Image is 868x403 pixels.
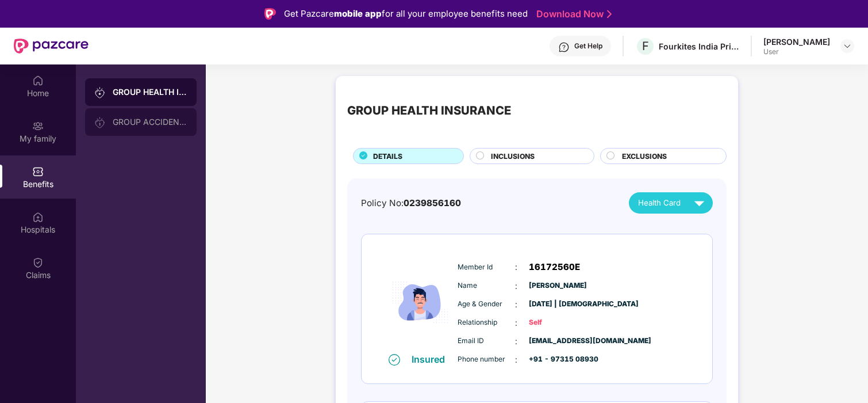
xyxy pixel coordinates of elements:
div: Fourkites India Private Limited [659,41,739,52]
img: svg+xml;base64,PHN2ZyBpZD0iSGVscC0zMngzMiIgeG1sbnM9Imh0dHA6Ly93d3cudzMub3JnLzIwMDAvc3ZnIiB3aWR0aD... [558,41,570,53]
span: : [515,298,517,311]
img: icon [386,252,455,353]
img: Stroke [607,8,612,20]
img: svg+xml;base64,PHN2ZyBpZD0iQ2xhaW0iIHhtbG5zPSJodHRwOi8vd3d3LnczLm9yZy8yMDAwL3N2ZyIgd2lkdGg9IjIwIi... [32,257,44,268]
div: GROUP HEALTH INSURANCE [113,86,187,98]
span: [EMAIL_ADDRESS][DOMAIN_NAME] [529,336,586,347]
span: 16172560E [529,260,580,274]
span: : [515,317,517,329]
div: GROUP HEALTH INSURANCE [347,101,511,120]
span: : [515,335,517,348]
span: Email ID [458,336,515,347]
span: Age & Gender [458,299,515,310]
div: [PERSON_NAME] [763,36,830,47]
img: New Pazcare Logo [14,39,89,54]
span: EXCLUSIONS [622,151,667,162]
div: Insured [412,353,452,365]
span: Health Card [638,197,681,209]
span: [PERSON_NAME] [529,280,586,291]
img: svg+xml;base64,PHN2ZyBpZD0iSG9zcGl0YWxzIiB4bWxucz0iaHR0cDovL3d3dy53My5vcmcvMjAwMC9zdmciIHdpZHRoPS... [32,211,44,223]
div: Get Pazcare for all your employee benefits need [284,7,528,21]
a: Download Now [536,8,608,20]
span: : [515,261,517,273]
span: 0239856160 [404,197,461,208]
img: svg+xml;base64,PHN2ZyB3aWR0aD0iMjAiIGhlaWdodD0iMjAiIHZpZXdCb3g9IjAgMCAyMCAyMCIgZmlsbD0ibm9uZSIgeG... [94,87,106,98]
img: svg+xml;base64,PHN2ZyB3aWR0aD0iMjAiIGhlaWdodD0iMjAiIHZpZXdCb3g9IjAgMCAyMCAyMCIgZmlsbD0ibm9uZSIgeG... [94,117,106,128]
span: DETAILS [373,151,402,162]
img: svg+xml;base64,PHN2ZyBpZD0iQmVuZWZpdHMiIHhtbG5zPSJodHRwOi8vd3d3LnczLm9yZy8yMDAwL3N2ZyIgd2lkdGg9Ij... [32,166,44,177]
button: Health Card [629,192,713,214]
span: +91 - 97315 08930 [529,354,586,365]
span: Relationship [458,317,515,328]
img: svg+xml;base64,PHN2ZyB4bWxucz0iaHR0cDovL3d3dy53My5vcmcvMjAwMC9zdmciIHdpZHRoPSIxNiIgaGVpZ2h0PSIxNi... [389,354,400,366]
div: Policy No: [361,196,461,210]
span: Name [458,280,515,291]
img: svg+xml;base64,PHN2ZyBpZD0iSG9tZSIgeG1sbnM9Imh0dHA6Ly93d3cudzMub3JnLzIwMDAvc3ZnIiB3aWR0aD0iMjAiIG... [32,75,44,86]
img: svg+xml;base64,PHN2ZyBpZD0iRHJvcGRvd24tMzJ4MzIiIHhtbG5zPSJodHRwOi8vd3d3LnczLm9yZy8yMDAwL3N2ZyIgd2... [843,41,852,51]
span: [DATE] | [DEMOGRAPHIC_DATA] [529,299,586,310]
span: : [515,353,517,366]
img: svg+xml;base64,PHN2ZyB3aWR0aD0iMjAiIGhlaWdodD0iMjAiIHZpZXdCb3g9IjAgMCAyMCAyMCIgZmlsbD0ibm9uZSIgeG... [32,120,44,132]
span: Self [529,317,586,328]
span: Phone number [458,354,515,365]
span: Member Id [458,262,515,273]
span: : [515,280,517,292]
span: INCLUSIONS [491,151,535,162]
strong: mobile app [334,8,382,19]
div: Get Help [574,41,602,51]
span: F [642,39,649,53]
div: GROUP ACCIDENTAL INSURANCE [113,117,187,127]
div: User [763,47,830,56]
img: svg+xml;base64,PHN2ZyB4bWxucz0iaHR0cDovL3d3dy53My5vcmcvMjAwMC9zdmciIHZpZXdCb3g9IjAgMCAyNCAyNCIgd2... [689,193,709,213]
img: Logo [264,8,276,20]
